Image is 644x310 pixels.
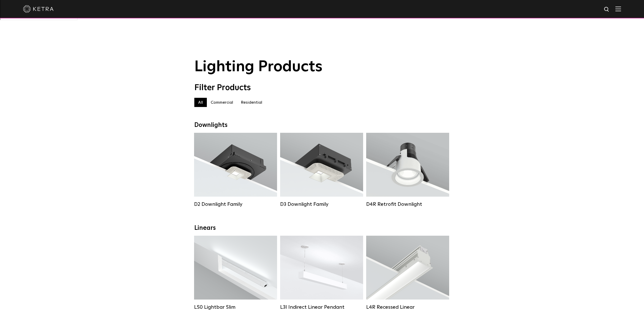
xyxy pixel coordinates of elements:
label: All [194,98,207,107]
a: D3 Downlight Family Lumen Output:700 / 900 / 1100Colors:White / Black / Silver / Bronze / Paintab... [280,133,363,207]
div: Filter Products [194,83,450,93]
a: D4R Retrofit Downlight Lumen Output:800Colors:White / BlackBeam Angles:15° / 25° / 40° / 60°Watta... [366,133,449,207]
label: Commercial [207,98,237,107]
img: ketra-logo-2019-white [23,5,54,13]
div: Linears [194,224,450,232]
div: Downlights [194,122,450,129]
img: search icon [604,6,610,13]
div: D2 Downlight Family [194,201,277,207]
span: Lighting Products [194,59,323,75]
label: Residential [237,98,266,107]
a: D2 Downlight Family Lumen Output:1200Colors:White / Black / Gloss Black / Silver / Bronze / Silve... [194,133,277,207]
div: D3 Downlight Family [280,201,363,207]
div: D4R Retrofit Downlight [366,201,449,207]
img: Hamburger%20Nav.svg [615,6,621,11]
